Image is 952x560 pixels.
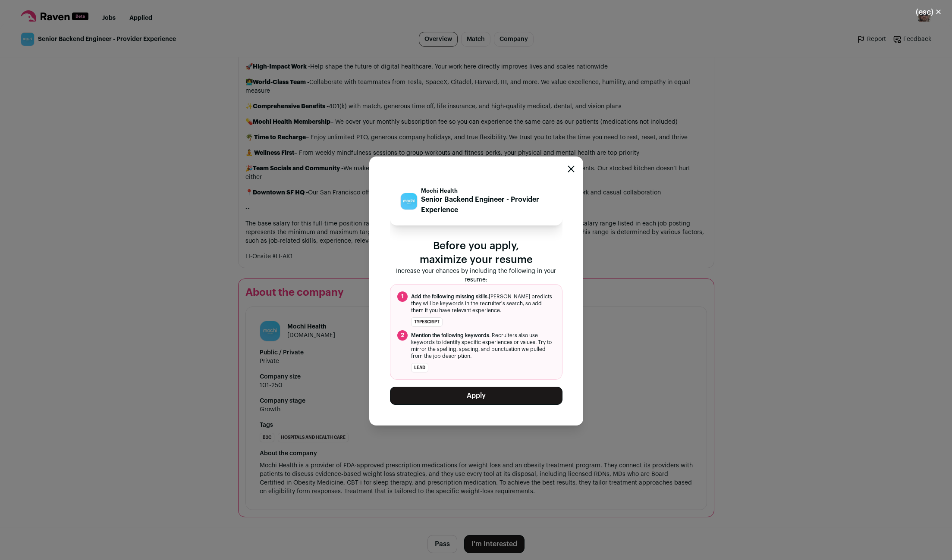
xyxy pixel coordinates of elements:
button: Close modal [905,3,952,22]
span: . Recruiters also use keywords to identify specific experiences or values. Try to mirror the spel... [411,332,555,360]
p: Before you apply, maximize your resume [390,239,562,267]
button: Apply [390,387,562,405]
p: Increase your chances by including the following in your resume: [390,267,562,284]
span: [PERSON_NAME] predicts they will be keywords in the recruiter's search, so add them if you have r... [411,293,555,314]
span: 2 [397,330,408,341]
span: Mention the following keywords [411,333,489,338]
img: 500c0e26cc79d944e0d104ded22ce6ee60390aa6dc7fefce30730f66baf2ee9f.jpg [401,193,417,210]
p: Senior Backend Engineer - Provider Experience [421,194,552,215]
span: 1 [397,291,408,302]
button: Close modal [568,166,575,172]
p: Mochi Health [421,188,552,194]
span: Add the following missing skills. [411,294,489,299]
li: Typescript [411,317,443,327]
li: lead [411,363,428,372]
